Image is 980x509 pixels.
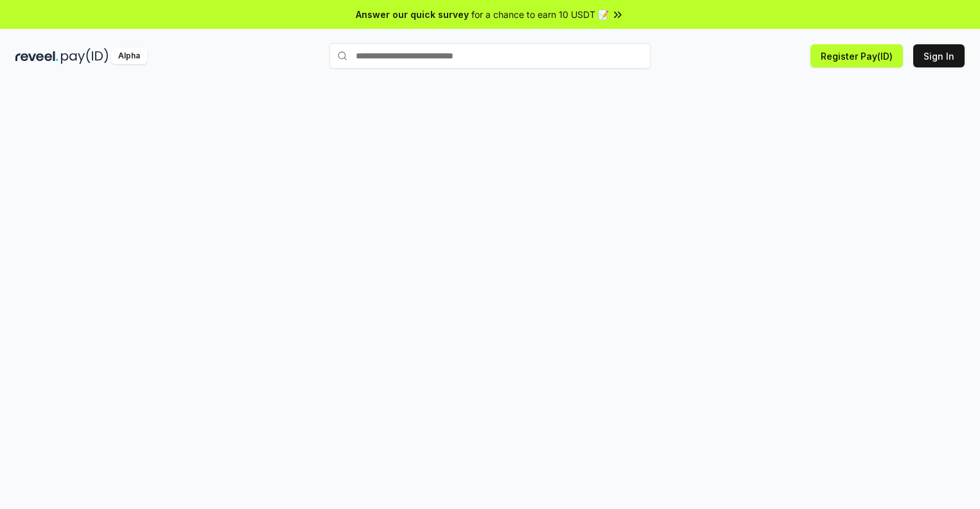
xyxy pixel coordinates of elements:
[61,48,109,64] img: pay_id
[913,44,965,67] button: Sign In
[15,48,58,64] img: reveel_dark
[356,8,469,21] span: Answer our quick survey
[471,8,609,21] span: for a chance to earn 10 USDT 📝
[810,44,903,67] button: Register Pay(ID)
[111,48,147,64] div: Alpha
